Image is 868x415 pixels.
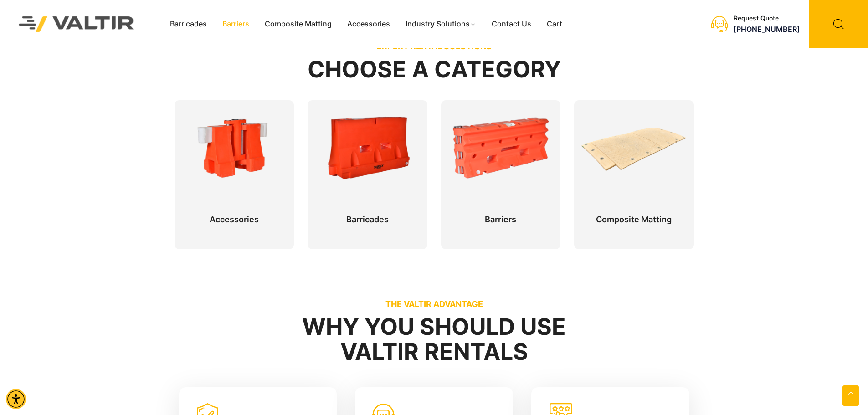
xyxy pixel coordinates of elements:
[7,4,146,44] img: Valtir Rentals
[539,17,570,31] a: Cart
[734,25,800,34] a: call (888) 496-3625
[842,385,859,406] a: Open this option
[175,57,694,82] h2: Choose a Category
[257,17,339,31] a: Composite Matting
[175,314,694,364] h2: Why You Should Use Valtir Rentals
[162,17,215,31] a: Barricades
[398,17,484,31] a: Industry Solutions
[6,389,26,409] div: Accessibility Menu
[581,114,687,216] a: Composite Matting Composite Matting
[484,17,539,31] a: Contact Us
[314,114,421,216] a: Barricades Barricades
[175,299,694,309] p: THE VALTIR ADVANTAGE
[734,15,800,22] div: Request Quote
[181,114,288,216] a: Accessories Accessories
[448,114,554,216] a: Barriers Barriers
[339,17,398,31] a: Accessories
[215,17,257,31] a: Barriers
